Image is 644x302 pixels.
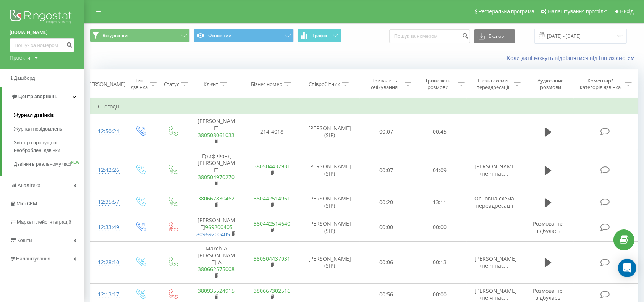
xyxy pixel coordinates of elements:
div: Тривалість розмови [420,78,456,90]
td: [PERSON_NAME] [188,114,244,149]
a: Дзвінки в реальному часіNEW [14,157,84,171]
span: Вихід [620,8,634,15]
button: Графік [298,29,341,42]
td: 00:00 [360,213,413,242]
td: 13:11 [413,191,467,213]
button: Основний [194,29,294,42]
div: [PERSON_NAME] [87,81,126,87]
input: Пошук за номером [10,38,74,52]
div: Статус [164,81,179,87]
span: Реферальна програма [479,8,535,15]
td: 214-4018 [244,114,300,149]
span: Дашборд [14,75,35,81]
a: Центр звернень [2,87,84,106]
td: 00:20 [360,191,413,213]
td: [PERSON_NAME] (SIP) [300,149,360,191]
div: 12:28:10 [98,255,117,270]
div: 12:13:17 [98,287,117,302]
a: Звіт про пропущені необроблені дзвінки [14,136,84,157]
div: Коментар/категорія дзвінка [578,78,623,90]
div: Open Intercom Messenger [618,259,636,277]
span: [PERSON_NAME] (не чіпає... [474,287,517,301]
span: Журнал дзвінків [14,111,54,119]
span: Кошти [17,237,32,243]
div: 12:35:57 [98,195,117,210]
a: Коли дані можуть відрізнятися вiд інших систем [507,54,638,61]
a: 380442514961 [254,195,290,202]
span: Налаштування [16,256,50,262]
td: March-A [PERSON_NAME]-А [188,241,244,283]
td: 01:09 [413,149,467,191]
a: 380504437931 [254,255,290,262]
div: Аудіозапис розмови [529,78,572,90]
a: 80969200405 [196,231,230,238]
div: Назва схеми переадресації [474,78,512,90]
td: 00:00 [413,213,467,242]
a: 380504970270 [198,173,235,181]
div: 12:50:24 [98,124,117,139]
td: 00:07 [360,114,413,149]
span: Налаштування профілю [548,8,607,15]
div: Тривалість очікування [367,78,403,90]
a: Журнал дзвінків [14,108,84,122]
div: Клієнт [204,81,218,87]
span: Дзвінки в реальному часі [14,160,71,168]
span: Маркетплейс інтеграцій [17,219,71,225]
span: Журнал повідомлень [14,125,62,133]
td: [PERSON_NAME] (SIP) [300,114,360,149]
button: Всі дзвінки [90,29,190,42]
span: Всі дзвінки [102,32,128,39]
span: [PERSON_NAME] (не чіпає... [474,163,517,177]
a: 380935524915 [198,287,235,294]
td: [PERSON_NAME] (SIP) [300,241,360,283]
div: Проекти [10,54,30,61]
a: [DOMAIN_NAME] [10,29,74,36]
a: 380442514640 [254,220,290,227]
span: Графік [312,33,327,38]
a: 380667302516 [254,287,290,294]
a: 380667830462 [198,195,235,202]
td: Основна схема переадресації [467,191,523,213]
span: Аналiтика [18,182,40,188]
span: Центр звернень [18,94,57,99]
span: Звіт про пропущені необроблені дзвінки [14,139,80,154]
td: [PERSON_NAME] (SIP) [300,191,360,213]
span: Розмова не відбулась [533,287,563,301]
a: 380662575008 [198,265,235,273]
td: Сьогодні [90,99,638,114]
div: 12:42:26 [98,163,117,178]
span: [PERSON_NAME] (не чіпає... [474,255,517,269]
a: 969200405 [205,223,233,231]
input: Пошук за номером [389,29,470,43]
span: Розмова не відбулась [533,220,563,234]
div: Тип дзвінка [131,78,148,90]
img: Ringostat logo [10,8,74,27]
button: Експорт [474,29,515,43]
td: 00:07 [360,149,413,191]
td: 00:13 [413,241,467,283]
a: 380504437931 [254,163,290,170]
div: Бізнес номер [251,81,282,87]
a: Журнал повідомлень [14,122,84,136]
td: [PERSON_NAME] [188,213,244,242]
td: [PERSON_NAME] (SIP) [300,213,360,242]
td: 00:45 [413,114,467,149]
a: 380508061033 [198,131,235,139]
span: Mini CRM [16,201,37,207]
td: 00:06 [360,241,413,283]
div: 12:33:49 [98,220,117,235]
td: Гриф Фонд [PERSON_NAME] [188,149,244,191]
div: Співробітник [309,81,340,87]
